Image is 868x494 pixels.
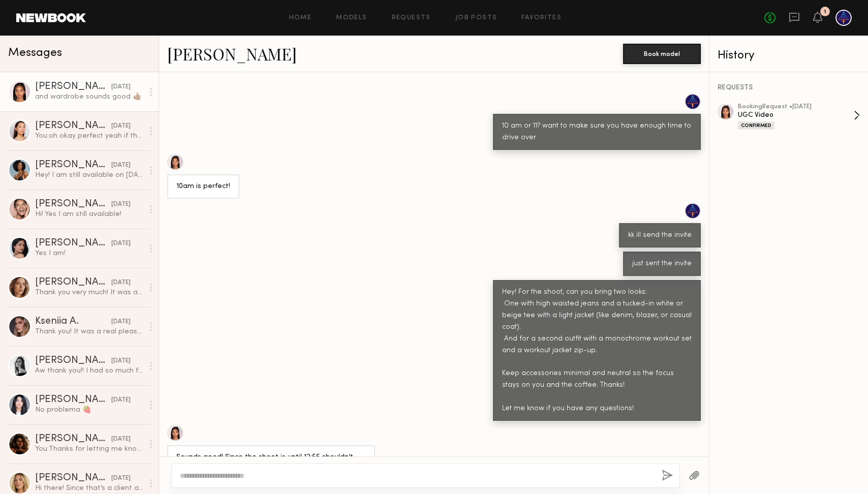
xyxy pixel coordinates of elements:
div: Hey! For the shoot, can you bring two looks: One with high waisted jeans and a tucked-in white or... [502,287,692,415]
div: Hey! I am still available on [DATE] Best, Alyssa [35,170,143,180]
div: [DATE] [111,200,131,209]
div: [PERSON_NAME] [35,277,111,288]
div: You: Thanks for letting me know [PERSON_NAME] - that would be over budget for us but will keep it... [35,444,143,454]
div: Confirmed [738,121,774,130]
div: Hi there! Since that’s a client account link I can’t open it! I believe you can request an option... [35,483,143,493]
div: Thank you very much! It was an absolute pleasure to work with you, you guys are amazing! Hope to ... [35,288,143,297]
div: [PERSON_NAME] [35,395,111,405]
div: [DATE] [111,278,131,288]
div: REQUESTS [718,84,860,91]
a: Models [336,15,367,21]
div: No problema 🍓 [35,405,143,415]
div: 10am is perfect! [176,181,230,193]
div: Sounds good! Since the shoot is until 12:55 shouldn’t the pay include another hour? [176,452,366,475]
div: just sent the invite [632,258,692,270]
div: Yes I am! [35,249,143,258]
a: [PERSON_NAME] [167,43,297,65]
div: You: oh okay perfect yeah if they are still good then you wont need to do them then appreciate you! [35,131,143,141]
a: Job Posts [455,15,498,21]
div: kk ill send the invite [628,230,692,241]
div: [DATE] [111,356,131,366]
a: Home [289,15,312,21]
div: [PERSON_NAME] [35,238,111,249]
a: Requests [392,15,431,21]
div: [DATE] [111,317,131,327]
div: [DATE] [111,395,131,405]
div: 1 [824,9,826,15]
div: [DATE] [111,474,131,483]
div: Aw thank you!! I had so much fun! [35,366,143,376]
div: UGC Video [738,110,854,120]
div: [DATE] [111,121,131,131]
div: History [718,50,860,61]
div: [DATE] [111,161,131,170]
div: [PERSON_NAME] [35,356,111,366]
div: booking Request • [DATE] [738,104,854,110]
div: Thank you! It was a real pleasure working with amazing team, so professional and welcoming. I tru... [35,327,143,336]
div: Kseniia A. [35,317,111,327]
a: Book model [623,49,701,57]
div: [PERSON_NAME] [35,121,111,131]
div: [DATE] [111,435,131,444]
div: and wardrobe sounds good 👍🏾 [35,92,143,102]
div: [PERSON_NAME] [35,434,111,444]
div: [DATE] [111,82,131,92]
div: [PERSON_NAME] [35,82,111,92]
a: bookingRequest •[DATE]UGC VideoConfirmed [738,104,860,130]
button: Book model [623,44,701,64]
div: [PERSON_NAME] [35,199,111,209]
div: 10 am or 11? want to make sure you have enough time to drive over [502,120,692,144]
span: Messages [8,47,62,59]
div: [DATE] [111,239,131,249]
div: [PERSON_NAME] [35,473,111,483]
a: Favorites [521,15,562,21]
div: Hi! Yes I am still available! [35,209,143,219]
div: [PERSON_NAME] [35,160,111,170]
